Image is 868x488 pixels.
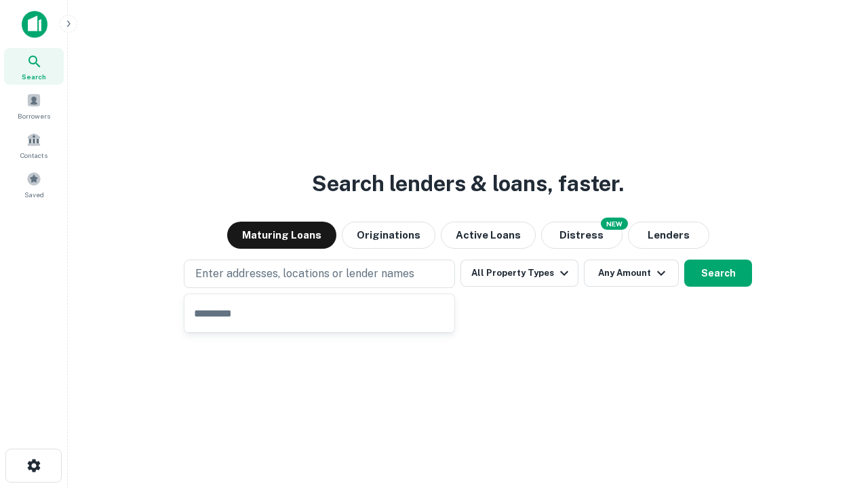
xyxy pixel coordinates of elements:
a: Search [4,48,64,85]
p: Enter addresses, locations or lender names [195,266,414,282]
button: Any Amount [584,260,679,287]
span: Borrowers [18,110,50,121]
button: Enter addresses, locations or lender names [184,260,455,288]
iframe: Chat Widget [800,380,868,445]
span: Search [22,71,46,82]
span: Contacts [20,150,47,161]
button: Lenders [628,222,709,249]
button: Search distressed loans with lien and other non-mortgage details. [541,222,623,249]
a: Saved [4,166,64,203]
button: All Property Types [460,260,578,287]
button: Active Loans [441,222,536,249]
img: capitalize-icon.png [22,11,47,38]
button: Originations [342,222,435,249]
a: Contacts [4,127,64,163]
button: Search [684,260,752,287]
span: Saved [24,189,44,200]
h3: Search lenders & loans, faster. [312,167,624,200]
div: NEW [601,218,628,230]
button: Maturing Loans [227,222,336,249]
a: Borrowers [4,87,64,124]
